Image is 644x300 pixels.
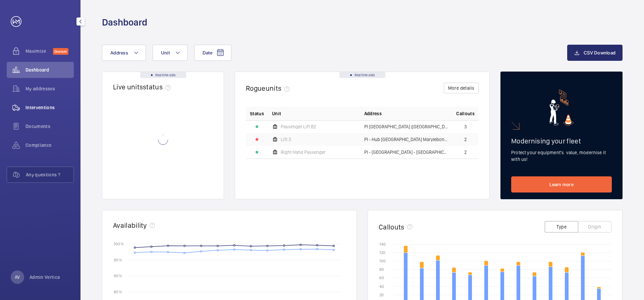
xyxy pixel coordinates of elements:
[110,50,128,55] span: Address
[281,150,326,155] span: Right Hand Passenger
[364,137,448,142] span: PI - Hub [GEOGRAPHIC_DATA] Marylebone - Proximity [GEOGRAPHIC_DATA]
[30,274,60,281] p: Admin Vertica
[26,171,73,178] span: Any questions ?
[114,273,122,278] text: 90 %
[545,221,578,232] button: Type
[25,123,74,130] span: Documents
[567,45,623,61] button: CSV Download
[25,142,74,148] span: Compliance
[379,267,384,272] text: 80
[15,274,20,281] p: AV
[379,293,384,297] text: 20
[161,50,170,55] span: Unit
[140,72,186,78] div: Real time data
[364,110,382,117] span: Address
[153,45,187,61] button: Unit
[266,84,292,92] span: units
[25,104,74,111] span: Interventions
[456,110,475,117] span: Callouts
[194,45,231,61] button: Date
[379,242,386,247] text: 140
[578,221,611,232] button: Origin
[511,149,612,163] p: Protect your equipment's value, modernise it with us!
[25,48,53,54] span: Maximize
[364,124,448,129] span: PI [GEOGRAPHIC_DATA] ([GEOGRAPHIC_DATA]) - [STREET_ADDRESS]
[203,50,212,55] span: Date
[102,45,146,61] button: Address
[113,83,173,91] h2: Live units
[464,137,467,142] span: 2
[102,16,147,29] h1: Dashboard
[339,72,385,78] div: Real time data
[379,275,384,280] text: 60
[584,50,615,55] span: CSV Download
[281,124,316,129] span: Passenger Lift B2
[272,110,281,117] span: Unit
[114,241,124,246] text: 100 %
[25,67,74,73] span: Dashboard
[114,257,122,262] text: 95 %
[143,83,173,91] span: status
[379,250,385,255] text: 120
[379,284,384,289] text: 40
[379,259,386,263] text: 100
[281,137,291,142] span: Lift 3
[114,290,122,294] text: 85 %
[379,223,405,231] h2: Callouts
[364,150,448,155] span: PI - [GEOGRAPHIC_DATA] - [GEOGRAPHIC_DATA], [GEOGRAPHIC_DATA]
[444,83,479,93] button: More details
[511,137,612,145] h2: Modernising your fleet
[113,221,147,229] h2: Availability
[25,85,74,92] span: My addresses
[464,150,467,155] span: 2
[511,176,612,192] a: Learn more
[549,89,574,126] img: marketing-card.svg
[464,124,467,129] span: 3
[246,84,292,92] h2: Rogue
[250,110,264,117] p: Status
[53,48,68,55] span: Discover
